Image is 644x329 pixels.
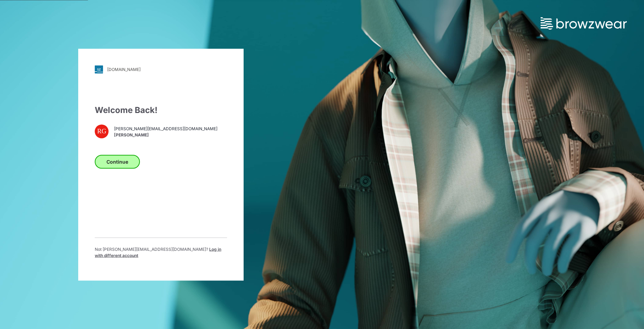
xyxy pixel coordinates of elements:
button: Continue [95,155,140,168]
a: [DOMAIN_NAME] [95,65,227,73]
div: RG [95,124,109,138]
img: browzwear-logo.73288ffb.svg [541,17,627,30]
span: [PERSON_NAME][EMAIL_ADDRESS][DOMAIN_NAME] [114,126,217,132]
img: svg+xml;base64,PHN2ZyB3aWR0aD0iMjgiIGhlaWdodD0iMjgiIHZpZXdCb3g9IjAgMCAyOCAyOCIgZmlsbD0ibm9uZSIgeG... [95,65,103,73]
div: [DOMAIN_NAME] [107,67,141,72]
div: Welcome Back! [95,104,227,116]
span: [PERSON_NAME] [114,132,217,138]
p: Not [PERSON_NAME][EMAIL_ADDRESS][DOMAIN_NAME] ? [95,246,227,258]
